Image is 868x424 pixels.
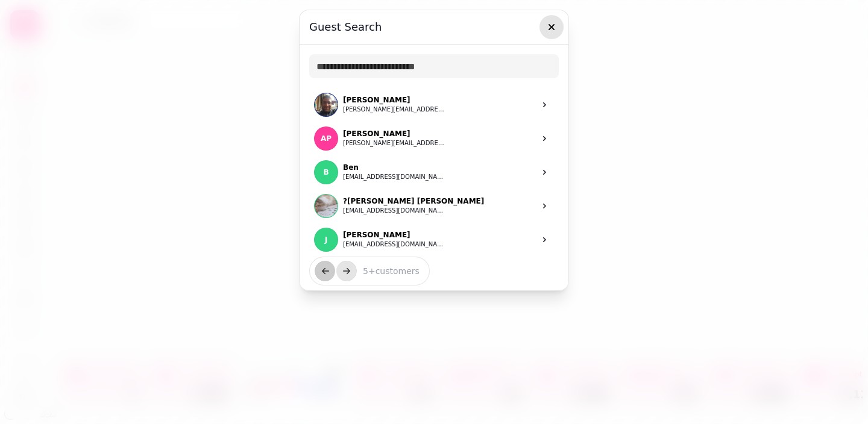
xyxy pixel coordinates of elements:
h3: Guest Search [309,20,559,34]
p: [PERSON_NAME] [343,230,445,240]
p: [PERSON_NAME] [343,95,445,105]
span: J [325,235,327,244]
p: [PERSON_NAME] [343,129,445,139]
p: Ben [343,163,445,172]
p: ?[PERSON_NAME] [PERSON_NAME] [343,196,484,206]
button: [EMAIL_ADDRESS][DOMAIN_NAME] [343,240,445,249]
img: P . [315,93,338,116]
button: [EMAIL_ADDRESS][DOMAIN_NAME] [343,172,445,182]
span: B [323,168,329,176]
img: ? E [315,195,338,217]
button: [EMAIL_ADDRESS][DOMAIN_NAME] [343,206,445,216]
p: 5 + customers [353,265,420,277]
a: P .[PERSON_NAME][PERSON_NAME][EMAIL_ADDRESS][PERSON_NAME][DOMAIN_NAME] [309,88,559,122]
a: B .BBen[EMAIL_ADDRESS][DOMAIN_NAME] [309,155,559,189]
a: J .J[PERSON_NAME][EMAIL_ADDRESS][DOMAIN_NAME] [309,223,559,257]
button: [PERSON_NAME][EMAIL_ADDRESS][DOMAIN_NAME] [343,139,445,148]
span: AP [321,134,332,143]
a: ? E?[PERSON_NAME] [PERSON_NAME][EMAIL_ADDRESS][DOMAIN_NAME] [309,189,559,223]
button: back [315,261,335,281]
button: next [336,261,357,281]
a: A PAP[PERSON_NAME][PERSON_NAME][EMAIL_ADDRESS][DOMAIN_NAME] [309,122,559,155]
button: [PERSON_NAME][EMAIL_ADDRESS][PERSON_NAME][DOMAIN_NAME] [343,105,445,114]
